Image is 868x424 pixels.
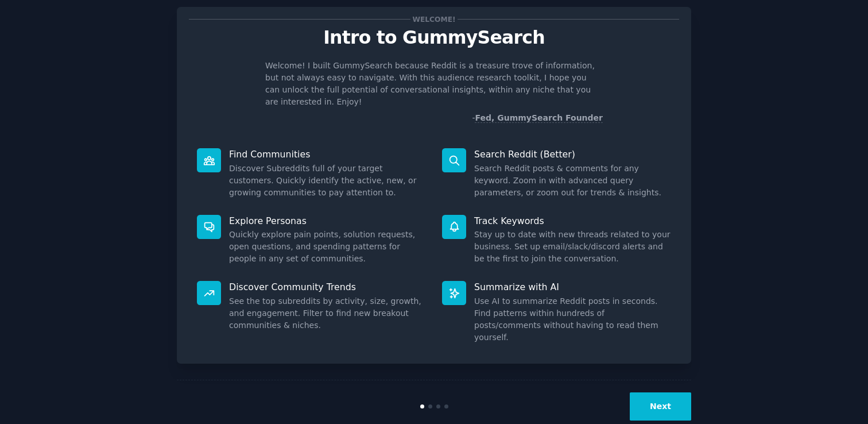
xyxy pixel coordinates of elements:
dd: Search Reddit posts & comments for any keyword. Zoom in with advanced query parameters, or zoom o... [474,163,671,199]
div: - [472,112,603,124]
p: Intro to GummySearch [189,28,679,48]
dd: Stay up to date with new threads related to your business. Set up email/slack/discord alerts and ... [474,229,671,265]
p: Search Reddit (Better) [474,148,671,160]
button: Next [630,392,691,421]
p: Track Keywords [474,215,671,227]
p: Welcome! I built GummySearch because Reddit is a treasure trove of information, but not always ea... [265,60,603,108]
dd: See the top subreddits by activity, size, growth, and engagement. Filter to find new breakout com... [229,295,426,332]
p: Explore Personas [229,215,426,227]
span: Welcome! [410,13,458,25]
a: Fed, GummySearch Founder [475,113,603,123]
p: Summarize with AI [474,281,671,293]
p: Discover Community Trends [229,281,426,293]
dd: Quickly explore pain points, solution requests, open questions, and spending patterns for people ... [229,229,426,265]
dd: Discover Subreddits full of your target customers. Quickly identify the active, new, or growing c... [229,163,426,199]
p: Find Communities [229,148,426,160]
dd: Use AI to summarize Reddit posts in seconds. Find patterns within hundreds of posts/comments with... [474,295,671,344]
